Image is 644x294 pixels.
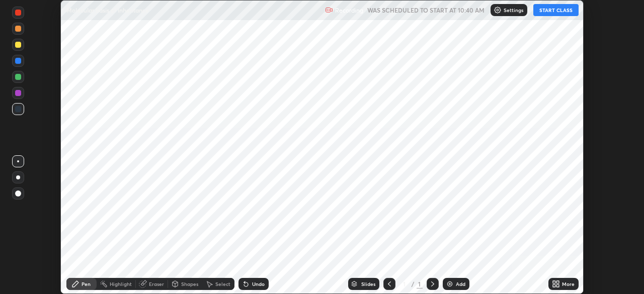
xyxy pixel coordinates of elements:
div: More [562,281,575,286]
div: Slides [361,281,375,286]
p: Molecular basis of inheritance [66,6,149,14]
div: 1 [399,281,410,287]
div: 1 [417,279,423,288]
button: START CLASS [533,4,579,16]
div: Shapes [181,281,198,286]
div: / [412,281,415,287]
div: Add [456,281,465,286]
div: Highlight [110,281,132,286]
img: add-slide-button [446,280,454,288]
div: Eraser [149,281,164,286]
img: recording.375f2c34.svg [325,6,333,14]
p: Settings [504,8,523,13]
h5: WAS SCHEDULED TO START AT 10:40 AM [367,6,485,15]
div: Pen [82,281,91,286]
img: class-settings-icons [494,6,502,14]
div: Select [215,281,230,286]
div: Undo [252,281,265,286]
p: Recording [335,7,363,14]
